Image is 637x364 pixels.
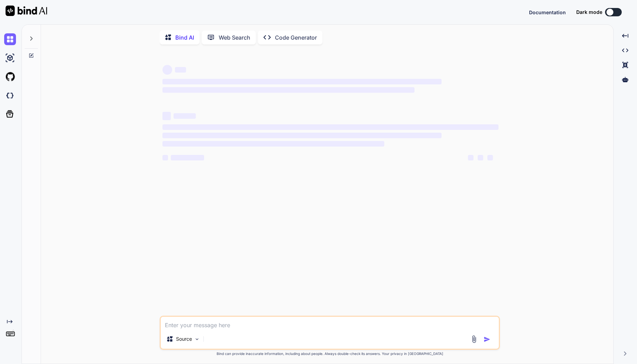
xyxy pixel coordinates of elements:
[529,9,566,15] span: Documentation
[162,133,441,138] span: ‌
[529,9,566,16] button: Documentation
[162,141,384,147] span: ‌
[162,155,168,160] span: ‌
[162,87,414,93] span: ‌
[6,6,47,16] img: Bind AI
[275,33,317,42] p: Code Generator
[470,335,478,343] img: attachment
[576,9,602,16] span: Dark mode
[478,155,483,160] span: ‌
[162,79,441,84] span: ‌
[171,155,204,160] span: ‌
[194,336,200,342] img: Pick Models
[162,124,498,130] span: ‌
[4,33,16,45] img: chat
[175,33,194,42] p: Bind AI
[484,336,491,343] img: icon
[176,336,192,342] p: Source
[4,71,16,83] img: githubLight
[162,65,172,75] span: ‌
[162,112,171,120] span: ‌
[4,52,16,64] img: ai-studio
[219,33,250,42] p: Web Search
[468,155,473,160] span: ‌
[175,67,186,73] span: ‌
[174,113,196,119] span: ‌
[160,351,500,356] p: Bind can provide inaccurate information, including about people. Always double-check its answers....
[4,90,16,101] img: darkCloudIdeIcon
[487,155,493,160] span: ‌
